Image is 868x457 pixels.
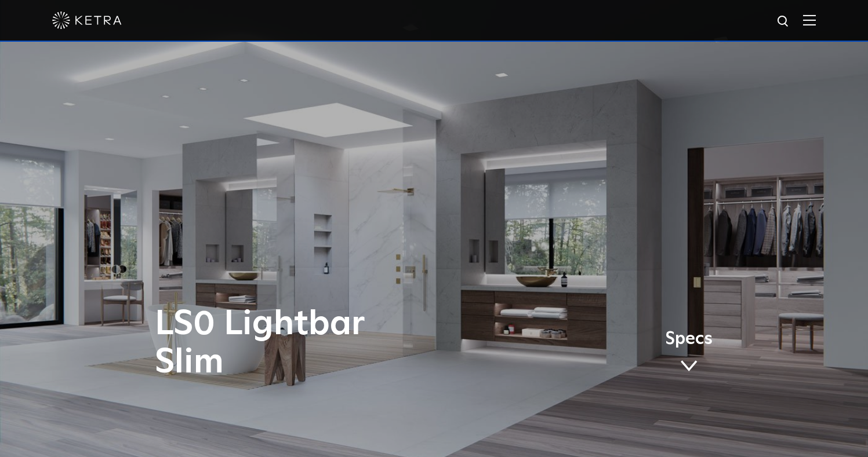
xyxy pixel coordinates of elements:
[155,305,482,382] h1: LS0 Lightbar Slim
[52,12,122,29] img: ketra-logo-2019-white
[803,14,816,25] img: Hamburger%20Nav.svg
[665,331,713,348] span: Specs
[776,14,791,29] img: search icon
[665,331,713,376] a: Specs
